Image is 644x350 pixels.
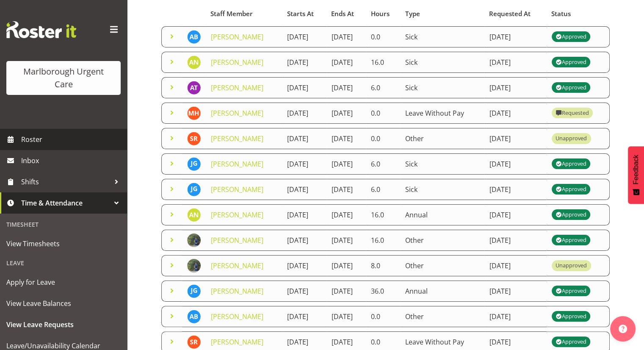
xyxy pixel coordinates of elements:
[187,81,201,94] img: agnes-tyson11836.jpg
[282,52,326,73] td: [DATE]
[6,21,76,38] img: Rosterit website logo
[551,9,571,19] span: Status
[21,175,110,188] span: Shifts
[366,52,400,73] td: 16.0
[556,83,586,93] div: Approved
[211,236,263,245] a: [PERSON_NAME]
[489,9,531,19] span: Requested At
[2,293,125,314] a: View Leave Balances
[6,237,121,250] span: View Timesheets
[366,255,400,276] td: 8.0
[556,235,586,245] div: Approved
[211,134,263,143] a: [PERSON_NAME]
[484,255,547,276] td: [DATE]
[556,108,589,118] div: Requested
[366,77,400,98] td: 6.0
[370,9,389,19] span: Hours
[556,337,586,347] div: Approved
[628,146,644,204] button: Feedback - Show survey
[211,210,263,219] a: [PERSON_NAME]
[556,57,586,67] div: Approved
[484,153,547,175] td: [DATE]
[187,132,201,145] img: shivana-ram11822.jpg
[366,26,400,47] td: 0.0
[211,83,263,92] a: [PERSON_NAME]
[211,108,263,118] a: [PERSON_NAME]
[187,157,201,171] img: josephine-godinez11850.jpg
[211,32,263,42] a: [PERSON_NAME]
[326,128,366,149] td: [DATE]
[326,204,366,225] td: [DATE]
[6,297,121,310] span: View Leave Balances
[484,128,547,149] td: [DATE]
[556,311,586,322] div: Approved
[211,159,263,169] a: [PERSON_NAME]
[326,26,366,47] td: [DATE]
[400,153,484,175] td: Sick
[556,184,586,194] div: Approved
[282,306,326,327] td: [DATE]
[484,230,547,251] td: [DATE]
[187,233,201,247] img: gloria-varghese83ea2632f453239292d4b008d7aa8107.png
[6,276,121,289] span: Apply for Leave
[326,255,366,276] td: [DATE]
[400,306,484,327] td: Other
[556,286,586,296] div: Approved
[211,261,263,270] a: [PERSON_NAME]
[282,255,326,276] td: [DATE]
[366,103,400,124] td: 0.0
[2,314,125,335] a: View Leave Requests
[366,153,400,175] td: 6.0
[326,230,366,251] td: [DATE]
[400,230,484,251] td: Other
[484,281,547,302] td: [DATE]
[326,306,366,327] td: [DATE]
[484,179,547,200] td: [DATE]
[326,52,366,73] td: [DATE]
[484,204,547,225] td: [DATE]
[400,179,484,200] td: Sick
[282,230,326,251] td: [DATE]
[326,153,366,175] td: [DATE]
[400,103,484,124] td: Leave Without Pay
[282,26,326,47] td: [DATE]
[211,58,263,67] a: [PERSON_NAME]
[331,9,354,19] span: Ends At
[484,103,547,124] td: [DATE]
[15,65,112,91] div: Marlborough Urgent Care
[187,106,201,120] img: margret-hall11842.jpg
[366,281,400,302] td: 36.0
[326,77,366,98] td: [DATE]
[187,208,201,222] img: alysia-newman-woods11835.jpg
[326,281,366,302] td: [DATE]
[484,26,547,47] td: [DATE]
[400,52,484,73] td: Sick
[21,133,123,146] span: Roster
[366,306,400,327] td: 0.0
[6,318,121,331] span: View Leave Requests
[400,255,484,276] td: Other
[556,134,587,142] div: Unapproved
[187,284,201,298] img: josephine-godinez11850.jpg
[326,103,366,124] td: [DATE]
[282,204,326,225] td: [DATE]
[366,230,400,251] td: 16.0
[400,204,484,225] td: Annual
[2,254,125,272] div: Leave
[287,9,314,19] span: Starts At
[282,128,326,149] td: [DATE]
[400,281,484,302] td: Annual
[2,272,125,293] a: Apply for Leave
[556,261,587,269] div: Unapproved
[187,183,201,196] img: josephine-godinez11850.jpg
[211,337,263,347] a: [PERSON_NAME]
[400,26,484,47] td: Sick
[282,153,326,175] td: [DATE]
[484,77,547,98] td: [DATE]
[632,155,640,184] span: Feedback
[282,179,326,200] td: [DATE]
[484,306,547,327] td: [DATE]
[556,210,586,220] div: Approved
[366,179,400,200] td: 6.0
[211,312,263,321] a: [PERSON_NAME]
